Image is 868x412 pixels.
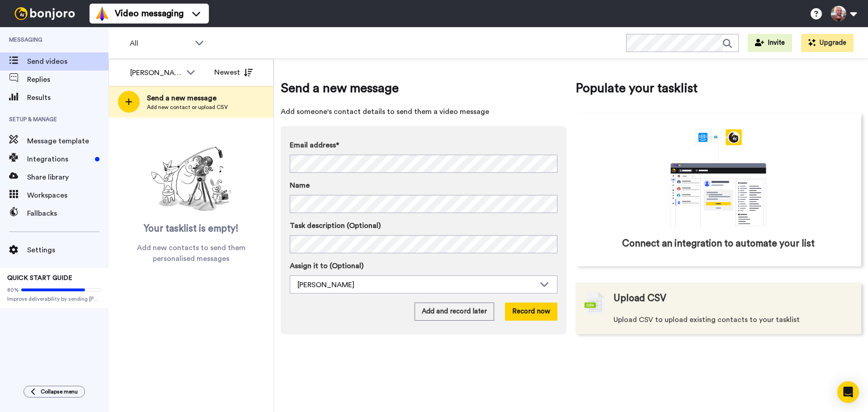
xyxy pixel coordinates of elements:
[281,106,566,117] span: Add someone's contact details to send them a video message
[130,67,182,78] div: [PERSON_NAME]
[27,208,108,219] span: Fallbacks
[147,104,228,111] span: Add new contact or upload CSV
[290,180,310,191] span: Name
[7,295,101,303] span: Improve deliverability by sending [PERSON_NAME]’s from your own email
[801,34,854,52] button: Upgrade
[7,275,72,281] span: QUICK START GUIDE
[505,303,557,321] button: Record now
[147,93,228,104] span: Send a new message
[622,237,815,251] span: Connect an integration to automate your list
[7,286,19,294] span: 80%
[576,79,861,97] span: Populate your tasklist
[27,154,91,165] span: Integrations
[144,222,239,236] span: Your tasklist is empty!
[290,220,557,231] label: Task description (Optional)
[115,7,184,20] span: Video messaging
[27,56,108,67] span: Send videos
[613,292,666,305] span: Upload CSV
[27,190,108,201] span: Workspaces
[146,143,236,215] img: ready-set-action.png
[208,63,259,81] button: Newest
[24,386,85,398] button: Collapse menu
[27,92,108,103] span: Results
[130,38,190,49] span: All
[122,242,260,264] span: Add new contacts to send them personalised messages
[11,7,79,20] img: bj-logo-header-white.svg
[415,303,494,321] button: Add and record later
[613,314,800,325] span: Upload CSV to upload existing contacts to your tasklist
[290,260,557,271] label: Assign it to (Optional)
[837,381,859,403] div: Open Intercom Messenger
[585,292,604,314] img: csv-grey.png
[281,79,566,97] span: Send a new message
[290,140,557,151] label: Email address*
[27,74,108,85] span: Replies
[27,245,108,256] span: Settings
[748,34,792,52] button: Invite
[27,172,108,183] span: Share library
[41,388,78,395] span: Collapse menu
[651,129,786,228] div: animation
[27,136,108,147] span: Message template
[297,279,535,290] div: [PERSON_NAME]
[95,6,109,21] img: vm-color.svg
